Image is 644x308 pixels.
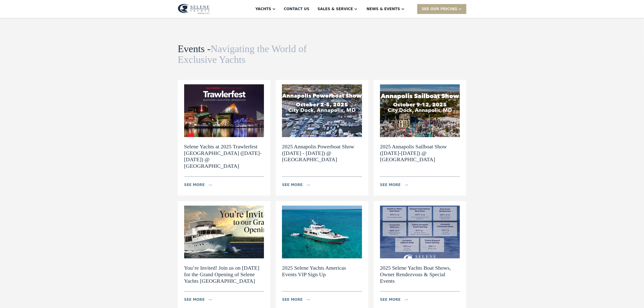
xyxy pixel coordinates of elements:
[208,299,212,301] img: icon
[404,299,408,301] img: icon
[282,265,362,278] h2: 2025 Selene Yachts Americas Events VIP Sign Up
[380,182,401,188] div: see more
[178,80,270,196] a: Selene Yachts at 2025 Trawlerfest [GEOGRAPHIC_DATA] ([DATE]-[DATE]) @ [GEOGRAPHIC_DATA]see moreicon
[318,6,353,12] div: Sales & Service
[306,299,310,301] img: icon
[417,4,466,14] div: SEE Our Pricing
[380,297,401,302] div: see more
[255,6,271,12] div: Yachts
[380,265,460,284] h2: 2025 Selene Yachts Boat Shows, Owner Rendezvous & Special Events
[422,6,457,12] div: SEE Our Pricing
[380,143,460,163] h2: 2025 Annapolis Sailboat Show ([DATE]-[DATE]) @ [GEOGRAPHIC_DATA]
[178,4,210,14] img: logo
[282,143,362,163] h2: 2025 Annapolis Powerboat Show ([DATE] - [DATE]) @ [GEOGRAPHIC_DATA]
[184,265,264,284] h2: You’re Invited! Join us on [DATE] for the Grand Opening of Selene Yachts [GEOGRAPHIC_DATA]
[184,182,205,188] div: see more
[282,297,303,302] div: see more
[282,182,303,188] div: see more
[208,184,212,186] img: icon
[184,143,264,169] h2: Selene Yachts at 2025 Trawlerfest [GEOGRAPHIC_DATA] ([DATE]-[DATE]) @ [GEOGRAPHIC_DATA]
[276,80,368,196] a: 2025 Annapolis Powerboat Show ([DATE] - [DATE]) @ [GEOGRAPHIC_DATA]see moreicon
[374,80,466,196] a: 2025 Annapolis Sailboat Show ([DATE]-[DATE]) @ [GEOGRAPHIC_DATA]see moreicon
[306,184,310,186] img: icon
[178,44,308,65] h1: Events -
[284,6,309,12] div: Contact US
[367,6,400,12] div: News & EVENTS
[404,184,408,186] img: icon
[184,297,205,302] div: see more
[178,43,307,65] span: Navigating the World of Exclusive Yachts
